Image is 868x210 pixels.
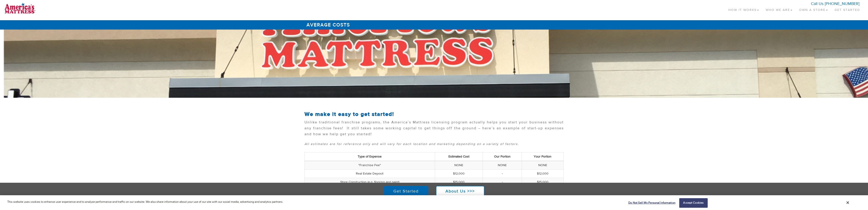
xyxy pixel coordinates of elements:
button: Accept Cookies [679,198,708,208]
a: How It Works [725,2,762,16]
th: Our Portion [483,152,522,161]
th: Type of Expense [304,152,435,161]
a: [PHONE_NUMBER] [825,1,859,6]
em: All estimates are for reference only and will vary for each location and marketing depending on a... [304,142,519,146]
button: Do Not Sell My Personal Information [626,198,675,207]
a: Who We Are [762,2,796,16]
h1: Average Costs [304,20,564,30]
span: Call Us [811,1,823,6]
button: Close [846,201,849,205]
strong: About Us >>> [445,189,475,194]
a: Get Started [831,2,863,16]
td: - [483,178,522,186]
a: Own a Store [796,2,831,16]
img: logo [5,2,35,14]
td: $12,000 [522,169,564,178]
th: Estimated Cost [435,152,483,161]
td: $15,000 [435,178,483,186]
a: About Us >>> [436,186,484,197]
p: Unlike traditional franchise programs, the America’s Mattress licensing program actually helps yo... [304,120,564,139]
td: NONE [483,161,522,170]
p: This website uses cookies to enhance user experience and to analyze performance and traffic on ou... [7,200,283,204]
td: "Franchise Fee" [304,161,435,170]
th: Your Portion [522,152,564,161]
td: $15,000 [522,178,564,186]
h2: We make it easy to get started! [304,111,564,117]
td: Store Construction (e.g. flooring and paint) [304,178,435,186]
td: Real Estate Deposit [304,169,435,178]
td: - [483,169,522,178]
td: NONE [435,161,483,170]
td: $12,000 [435,169,483,178]
a: Get Started [384,186,428,197]
td: NONE [522,161,564,170]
